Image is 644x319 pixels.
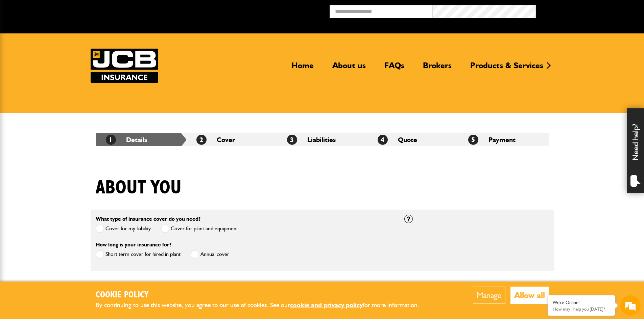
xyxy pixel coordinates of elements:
[9,102,123,117] input: Enter your phone number
[96,300,430,311] p: By continuing to use this website, you agree to our use of cookies. See our for more information.
[96,250,181,259] label: Short term cover for hired in plant
[91,49,158,83] a: JCB Insurance Services
[96,133,186,146] li: Details
[367,133,458,146] li: Quote
[378,135,388,145] span: 4
[161,224,238,233] label: Cover for plant and equipment
[9,62,123,77] input: Enter your last name
[473,287,505,304] button: Manage
[379,60,409,76] a: FAQs
[96,290,430,300] h2: Cookie Policy
[96,216,200,222] label: What type of insurance cover do you need?
[96,242,171,247] label: How long is your insurance for?
[9,122,123,202] textarea: Type your message and hit 'Enter'
[465,60,548,76] a: Products & Services
[186,133,277,146] li: Cover
[287,135,297,145] span: 3
[106,135,116,145] span: 1
[290,301,363,309] a: cookie and privacy policy
[196,135,207,145] span: 2
[418,60,457,76] a: Brokers
[96,224,151,233] label: Cover for my liability
[286,60,319,76] a: Home
[92,208,123,217] em: Start Chat
[35,38,114,47] div: Chat with us now
[553,300,610,305] div: We're Online!
[468,135,478,145] span: 5
[9,82,123,97] input: Enter your email address
[277,133,367,146] li: Liabilities
[627,108,644,193] div: Need help?
[111,3,127,20] div: Minimize live chat window
[536,5,639,16] button: Broker Login
[191,250,229,259] label: Annual cover
[96,177,182,199] h1: About you
[327,60,371,76] a: About us
[553,307,610,312] p: How may I help you today?
[91,49,158,83] img: JCB Insurance Services logo
[510,287,549,304] button: Allow all
[458,133,549,146] li: Payment
[11,37,28,47] img: d_20077148190_company_1631870298795_20077148190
